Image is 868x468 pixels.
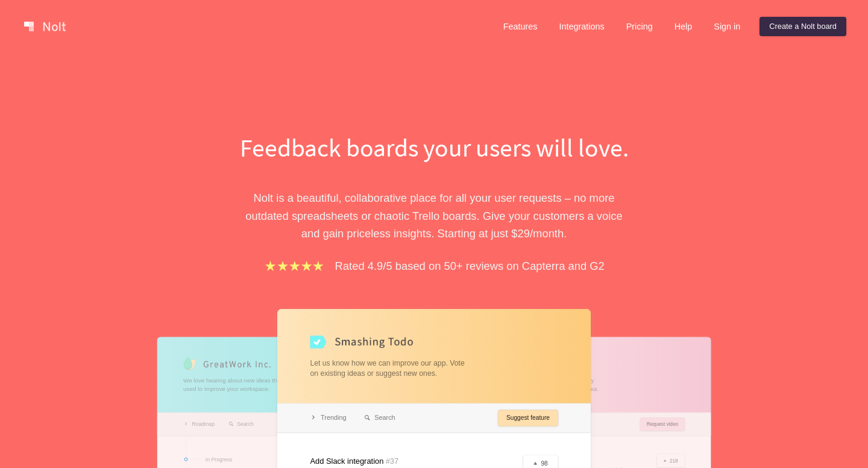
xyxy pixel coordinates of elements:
[226,130,642,165] h1: Feedback boards your users will love.
[665,17,702,36] a: Help
[617,17,662,36] a: Pricing
[759,17,846,36] a: Create a Nolt board
[549,17,614,36] a: Integrations
[494,17,547,36] a: Features
[704,17,750,36] a: Sign in
[335,257,605,275] p: Rated 4.9/5 based on 50+ reviews on Capterra and G2
[226,189,642,242] p: Nolt is a beautiful, collaborative place for all your user requests – no more outdated spreadshee...
[263,259,325,273] img: stars.b067e34983.png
